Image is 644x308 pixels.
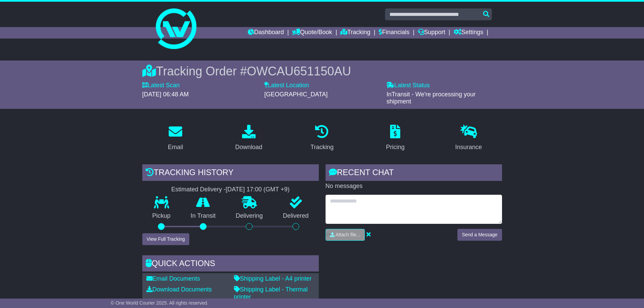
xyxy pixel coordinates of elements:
a: Shipping Label - A4 printer [234,275,312,282]
p: In Transit [181,212,226,220]
label: Latest Scan [142,82,180,89]
div: Email [168,143,183,152]
div: Tracking history [142,164,319,183]
p: Pickup [142,212,181,220]
a: Download Documents [146,286,212,293]
div: Estimated Delivery - [142,186,319,193]
span: © One World Courier 2025. All rights reserved. [111,300,209,306]
a: Tracking [306,122,338,154]
a: Tracking [340,27,370,39]
p: No messages [326,183,502,190]
a: Email [163,122,187,154]
a: Support [418,27,445,39]
p: Delivering [226,212,273,220]
span: OWCAU651150AU [247,64,351,78]
label: Latest Location [264,82,309,89]
a: Download [231,122,267,154]
a: Quote/Book [292,27,332,39]
p: Delivered [273,212,319,220]
button: Send a Message [457,229,502,241]
button: View Full Tracking [142,233,189,245]
a: Pricing [382,122,409,154]
div: Download [235,143,262,152]
div: RECENT CHAT [326,164,502,183]
span: InTransit - We're processing your shipment [386,91,476,105]
div: [DATE] 17:00 (GMT +9) [226,186,290,193]
a: Shipping Label - Thermal printer [234,286,308,300]
a: Email Documents [146,275,200,282]
div: Tracking [310,143,333,152]
div: Pricing [386,143,405,152]
span: [DATE] 06:48 AM [142,91,189,98]
a: Insurance [451,122,486,154]
a: Settings [454,27,483,39]
a: Dashboard [248,27,284,39]
div: Insurance [455,143,482,152]
div: Tracking Order # [142,64,502,78]
label: Latest Status [386,82,430,89]
div: Quick Actions [142,255,319,274]
span: [GEOGRAPHIC_DATA] [264,91,328,98]
a: Financials [379,27,409,39]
